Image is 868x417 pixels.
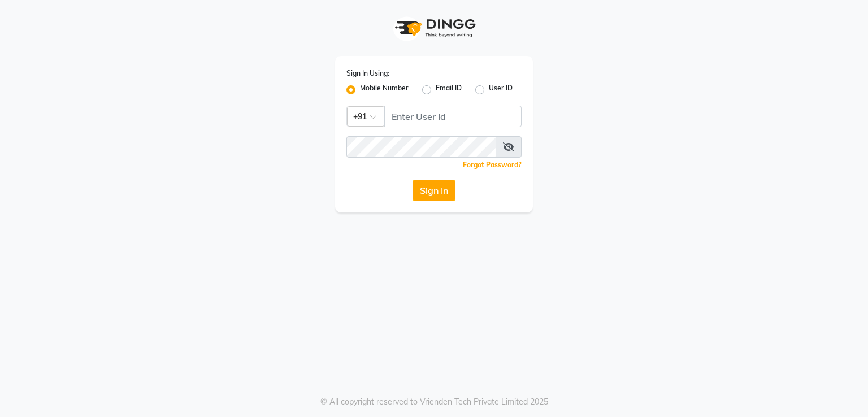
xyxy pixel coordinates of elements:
[360,83,409,97] label: Mobile Number
[489,83,513,97] label: User ID
[346,68,389,79] label: Sign In Using:
[389,11,479,45] img: logo1.svg
[384,106,522,127] input: Username
[436,83,462,97] label: Email ID
[413,180,455,201] button: Sign In
[463,160,522,169] a: Forgot Password?
[346,136,496,158] input: Username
